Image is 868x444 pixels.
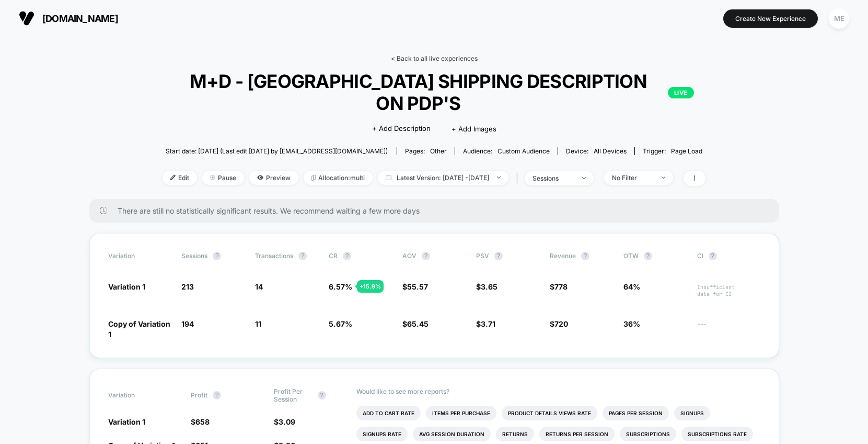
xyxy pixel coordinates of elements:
span: 3.71 [481,319,495,328]
span: Device: [558,147,634,155]
button: ME [826,8,852,29]
p: LIVE [668,87,694,98]
img: Visually logo [19,10,34,26]
button: ? [581,252,589,260]
span: 3.65 [481,282,497,291]
span: 5.67 % [329,319,352,328]
div: + 15.9 % [357,280,384,293]
span: $ [550,282,568,291]
div: Pages: [405,147,447,155]
li: Avg Session Duration [413,427,491,441]
div: No Filter [612,174,654,182]
div: ME [829,8,849,29]
span: Allocation: multi [304,171,373,185]
button: ? [343,252,351,260]
span: $ [476,282,497,291]
span: Variation 1 [108,282,145,291]
span: + Add Images [452,125,496,133]
span: Variation [108,387,166,403]
span: Page Load [671,147,702,155]
li: Subscriptions Rate [681,427,753,441]
li: Subscriptions [620,427,676,441]
button: ? [644,252,652,260]
span: CI [697,252,755,260]
p: Would like to see more reports? [356,387,760,395]
img: end [210,175,215,180]
img: edit [170,175,176,180]
span: 194 [181,319,194,328]
img: calendar [386,175,391,180]
a: < Back to all live experiences [391,54,478,62]
span: Transactions [255,252,293,260]
button: ? [709,252,717,260]
span: [DOMAIN_NAME] [42,13,118,24]
span: Variation 1 [108,417,145,426]
button: ? [213,252,221,260]
span: Copy of Variation 1 [108,319,170,339]
span: Profit Per Session [274,387,313,403]
span: $ [402,282,428,291]
span: Edit [163,171,197,185]
li: Signups [674,406,710,420]
li: Returns [496,427,534,441]
span: Insufficient data for CI [697,284,760,297]
span: $ [191,417,210,426]
span: --- [697,321,760,339]
li: Items Per Purchase [426,406,496,420]
span: 11 [255,319,261,328]
span: PSV [476,252,489,260]
li: Add To Cart Rate [356,406,421,420]
img: end [582,177,586,179]
li: Product Details Views Rate [502,406,597,420]
button: ? [213,391,221,399]
span: 55.57 [407,282,428,291]
li: Pages Per Session [603,406,669,420]
span: Pause [202,171,244,185]
span: 36% [623,319,640,328]
button: ? [422,252,430,260]
span: M+D - [GEOGRAPHIC_DATA] SHIPPING DESCRIPTION ON PDP'S [174,70,694,114]
span: 14 [255,282,263,291]
span: There are still no statistically significant results. We recommend waiting a few more days [118,206,758,215]
span: $ [476,319,495,328]
span: | [514,171,525,186]
span: + Add Description [372,124,431,134]
span: Custom Audience [497,147,550,155]
button: Create New Experience [723,9,818,28]
span: $ [550,319,568,328]
img: rebalance [311,175,316,181]
span: AOV [402,252,416,260]
span: 778 [554,282,568,291]
button: [DOMAIN_NAME] [16,10,121,27]
span: 3.09 [279,417,295,426]
span: Sessions [181,252,207,260]
span: 6.57 % [329,282,352,291]
img: end [662,176,665,179]
div: Trigger: [643,147,702,155]
button: ? [494,252,503,260]
div: Audience: [463,147,550,155]
span: Profit [191,391,207,399]
span: all devices [594,147,627,155]
span: 658 [195,417,210,426]
span: $ [274,417,295,426]
span: 720 [554,319,568,328]
span: 213 [181,282,194,291]
span: $ [402,319,429,328]
span: other [430,147,447,155]
span: Latest Version: [DATE] - [DATE] [378,171,508,185]
li: Returns Per Session [539,427,615,441]
span: 65.45 [407,319,429,328]
li: Signups Rate [356,427,408,441]
button: ? [318,391,326,399]
span: Variation [108,252,166,260]
span: OTW [623,252,681,260]
span: CR [329,252,338,260]
button: ? [298,252,307,260]
div: sessions [533,174,574,182]
img: end [497,176,501,179]
span: Start date: [DATE] (Last edit [DATE] by [EMAIL_ADDRESS][DOMAIN_NAME]) [166,147,388,155]
span: Revenue [550,252,576,260]
span: 64% [623,282,640,291]
span: Preview [249,171,298,185]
